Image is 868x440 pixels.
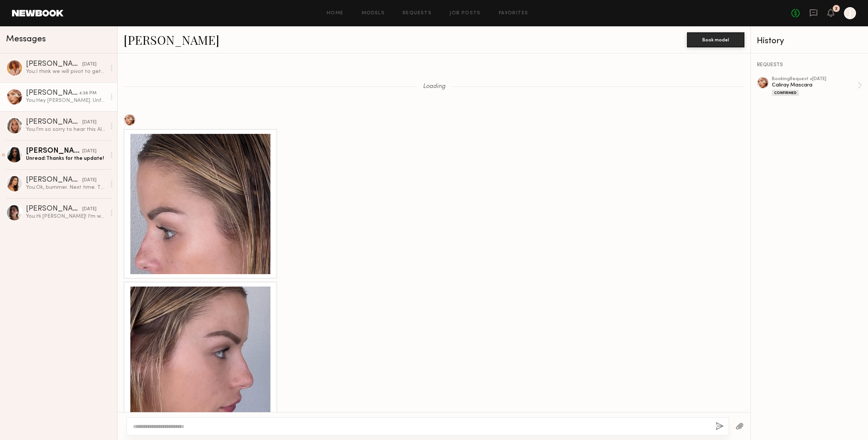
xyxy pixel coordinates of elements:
[772,77,857,82] div: booking Request • [DATE]
[687,32,744,47] button: Book model
[327,11,344,16] a: Home
[362,11,385,16] a: Models
[757,37,862,46] div: History
[757,62,862,68] div: REQUESTS
[835,7,838,11] div: 2
[124,32,219,48] a: [PERSON_NAME]
[499,11,528,16] a: Favorites
[403,11,432,16] a: Requests
[82,119,97,126] div: [DATE]
[772,90,799,96] div: Confirmed
[26,147,82,155] div: [PERSON_NAME]
[844,7,856,19] a: J
[26,213,106,220] div: You: Hi [PERSON_NAME]! I'm writing on behalf of makeup brand caliray. We are interested in hiring...
[82,177,97,184] div: [DATE]
[26,97,106,104] div: You: Hey [PERSON_NAME]. Unfortunately, the brand is not reimbursing for travel. I hope that's ok....
[26,126,106,133] div: You: I'm so sorry to hear this Allea. Wishing you and your family the best.
[26,205,82,213] div: [PERSON_NAME]
[772,77,862,96] a: bookingRequest •[DATE]Caliray MascaraConfirmed
[82,206,97,213] div: [DATE]
[82,61,97,68] div: [DATE]
[26,184,106,191] div: You: Ok, bummer. Next time. Thanks!
[6,35,46,44] span: Messages
[26,90,79,97] div: [PERSON_NAME]
[423,83,445,90] span: Loading
[26,176,82,184] div: [PERSON_NAME]
[79,90,97,97] div: 4:38 PM
[82,148,97,155] div: [DATE]
[26,118,82,126] div: [PERSON_NAME]
[450,11,481,16] a: Job Posts
[687,36,744,42] a: Book model
[772,82,857,89] div: Caliray Mascara
[26,61,82,68] div: [PERSON_NAME]
[26,68,106,75] div: You: I think we will pivot to getting these photos at a pool instead, so no worries. Will you ple...
[26,155,106,162] div: Unread: Thanks for the update!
